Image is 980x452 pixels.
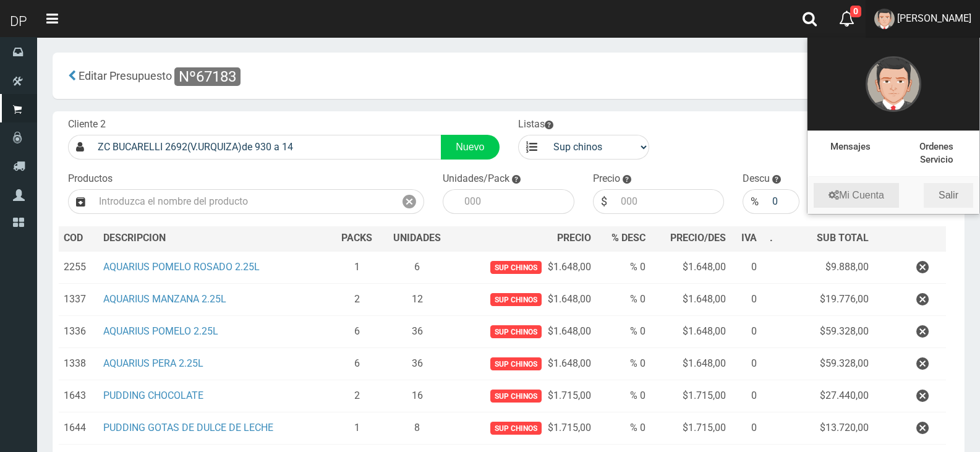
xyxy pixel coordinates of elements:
td: % 0 [596,380,650,412]
td: % 0 [596,315,650,348]
span: % DESC [611,232,646,244]
td: $13.720,00 [778,412,874,444]
a: Nuevo [441,135,499,160]
label: Unidades/Pack [443,172,509,186]
label: Listas [518,117,553,132]
a: PUDDING CHOCOLATE [103,390,203,401]
label: Productos [68,172,113,186]
span: Sup chinos [490,325,542,338]
span: IVA [741,232,757,244]
input: 000 [458,189,574,214]
th: DES [98,226,332,251]
td: % 0 [596,412,650,444]
span: . [770,232,773,244]
div: $ [593,189,615,214]
a: Mensajes [830,141,871,152]
td: 0 [731,283,762,315]
td: $1.648,00 [453,251,596,284]
a: AQUARIUS POMELO 2.25L [103,325,218,337]
a: Salir [924,183,973,208]
td: % 0 [596,348,650,380]
td: 1644 [59,412,98,444]
span: 0 [850,6,861,17]
span: [PERSON_NAME] [897,12,971,24]
td: % 0 [596,251,650,284]
td: 2255 [59,251,98,284]
td: $59.328,00 [778,348,874,380]
td: $1.648,00 [650,251,731,284]
td: $1.715,00 [453,380,596,412]
span: Sup chinos [490,422,542,435]
td: $19.776,00 [778,283,874,315]
span: SUB TOTAL [817,231,869,245]
td: 0 [731,380,762,412]
label: Cliente 2 [68,117,106,132]
td: $1.715,00 [650,380,731,412]
span: Sup chinos [490,261,542,274]
input: Consumidor Final [92,135,441,160]
span: Sup chinos [490,357,542,370]
td: $1.715,00 [650,412,731,444]
td: $1.715,00 [453,412,596,444]
th: UNIDADES [382,226,453,251]
td: $59.328,00 [778,315,874,348]
td: 1643 [59,380,98,412]
th: PACKS [332,226,382,251]
span: PRECIO [557,231,591,245]
td: 1337 [59,283,98,315]
div: % [743,189,766,214]
td: 0 [731,315,762,348]
a: AQUARIUS POMELO ROSADO 2.25L [103,261,260,273]
td: 1338 [59,348,98,380]
td: 1 [332,251,382,284]
label: Precio [593,172,620,186]
td: $1.648,00 [650,315,731,348]
td: 0 [731,412,762,444]
td: $27.440,00 [778,380,874,412]
td: 36 [382,315,453,348]
td: 1 [332,412,382,444]
img: User Image [874,9,895,29]
td: 12 [382,283,453,315]
span: Sup chinos [490,293,542,306]
td: $1.648,00 [650,348,731,380]
td: $1.648,00 [650,283,731,315]
td: 0 [731,348,762,380]
a: PUDDING GOTAS DE DULCE DE LECHE [103,422,273,433]
span: CRIPCION [121,232,166,244]
td: 1336 [59,315,98,348]
td: 8 [382,412,453,444]
td: 6 [332,315,382,348]
img: User Image [866,56,921,112]
td: 2 [332,283,382,315]
td: 6 [382,251,453,284]
td: 2 [332,380,382,412]
input: 000 [766,189,799,214]
span: Editar Presupuesto [79,69,172,82]
span: Nº67183 [174,67,241,86]
a: AQUARIUS MANZANA 2.25L [103,293,226,305]
td: $1.648,00 [453,348,596,380]
input: Introduzca el nombre del producto [93,189,395,214]
td: 16 [382,380,453,412]
td: 0 [731,251,762,284]
td: % 0 [596,283,650,315]
td: 36 [382,348,453,380]
td: $1.648,00 [453,315,596,348]
span: Sup chinos [490,390,542,403]
a: AQUARIUS PERA 2.25L [103,357,203,369]
th: COD [59,226,98,251]
td: $9.888,00 [778,251,874,284]
td: 6 [332,348,382,380]
span: PRECIO/DES [670,232,726,244]
a: Ordenes Servicio [919,141,953,165]
label: Descu [743,172,770,186]
input: 000 [615,189,725,214]
td: $1.648,00 [453,283,596,315]
a: Mi Cuenta [814,183,899,208]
